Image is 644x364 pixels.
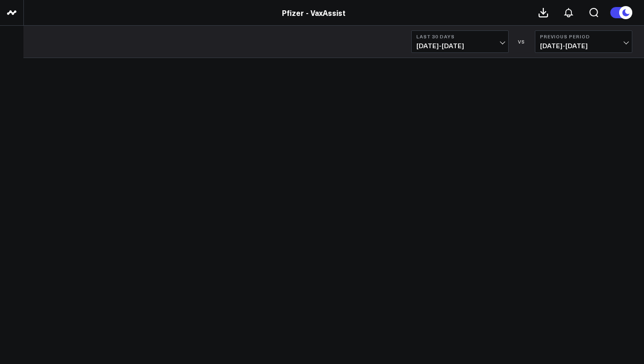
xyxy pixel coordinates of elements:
span: [DATE] - [DATE] [416,42,503,50]
button: Last 30 Days[DATE]-[DATE] [411,30,509,53]
b: Previous Period [540,34,627,39]
a: Pfizer - VaxAssist [282,7,346,18]
span: [DATE] - [DATE] [540,42,627,50]
button: Previous Period[DATE]-[DATE] [535,30,632,53]
div: VS [513,39,530,44]
b: Last 30 Days [416,34,503,39]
